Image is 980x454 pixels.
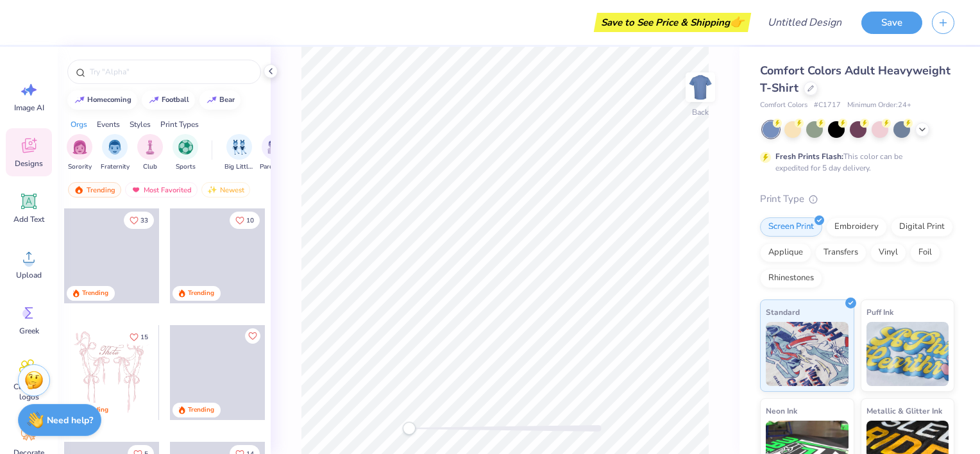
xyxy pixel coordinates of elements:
[199,90,241,110] button: bear
[137,134,163,172] div: filter for Club
[775,151,843,162] strong: Fresh Prints Flash:
[140,217,148,224] span: 33
[757,10,852,35] input: Untitled Design
[173,134,198,172] div: filter for Sports
[143,140,157,155] img: Club Image
[101,134,130,172] button: filter button
[760,217,822,237] div: Screen Print
[861,12,922,34] button: Save
[230,212,260,229] button: Like
[87,96,131,103] div: homecoming
[260,134,289,172] button: filter button
[137,134,163,172] button: filter button
[13,214,44,224] span: Add Text
[47,414,93,426] strong: Need help?
[597,13,748,32] div: Save to See Price & Shipping
[74,185,84,194] img: trending.gif
[815,243,866,262] div: Transfers
[188,289,214,298] div: Trending
[162,96,189,103] div: football
[866,322,949,386] img: Puff Ink
[207,96,217,104] img: trend_line.gif
[201,182,250,198] div: Newest
[866,305,893,319] span: Puff Ink
[160,119,199,130] div: Print Types
[760,243,811,262] div: Applique
[14,103,44,113] span: Image AI
[130,119,151,130] div: Styles
[188,405,214,415] div: Trending
[267,140,282,155] img: Parent's Weekend Image
[124,328,154,346] button: Like
[766,322,849,386] img: Standard
[82,289,108,298] div: Trending
[142,90,195,110] button: football
[260,162,289,172] span: Parent's Weekend
[15,158,43,169] span: Designs
[89,65,253,78] input: Try "Alpha"
[260,134,289,172] div: filter for Parent's Weekend
[178,140,193,155] img: Sports Image
[224,162,254,172] span: Big Little Reveal
[101,162,130,172] span: Fraternity
[826,217,887,237] div: Embroidery
[16,270,42,280] span: Upload
[688,74,713,100] img: Back
[760,63,950,96] span: Comfort Colors Adult Heavyweight T-Shirt
[760,100,807,111] span: Comfort Colors
[97,119,120,130] div: Events
[71,119,87,130] div: Orgs
[760,192,954,206] div: Print Type
[19,326,39,336] span: Greek
[108,140,122,155] img: Fraternity Image
[692,106,709,118] div: Back
[766,404,797,417] span: Neon Ink
[8,382,50,402] span: Clipart & logos
[730,14,744,29] span: 👉
[68,182,121,198] div: Trending
[775,151,933,174] div: This color can be expedited for 5 day delivery.
[131,185,141,194] img: most_fav.gif
[67,90,137,110] button: homecoming
[403,422,416,435] div: Accessibility label
[224,134,254,172] div: filter for Big Little Reveal
[766,305,800,319] span: Standard
[68,162,92,172] span: Sorority
[847,100,911,111] span: Minimum Order: 24 +
[246,217,254,224] span: 10
[224,134,254,172] button: filter button
[74,96,85,104] img: trend_line.gif
[101,134,130,172] div: filter for Fraternity
[207,185,217,194] img: newest.gif
[910,243,940,262] div: Foil
[245,328,260,344] button: Like
[760,269,822,288] div: Rhinestones
[814,100,841,111] span: # C1717
[124,212,154,229] button: Like
[232,140,246,155] img: Big Little Reveal Image
[67,134,92,172] button: filter button
[140,334,148,340] span: 15
[173,134,198,172] button: filter button
[149,96,159,104] img: trend_line.gif
[891,217,953,237] div: Digital Print
[143,162,157,172] span: Club
[176,162,196,172] span: Sports
[72,140,87,155] img: Sorority Image
[866,404,942,417] span: Metallic & Glitter Ink
[219,96,235,103] div: bear
[67,134,92,172] div: filter for Sorority
[870,243,906,262] div: Vinyl
[125,182,198,198] div: Most Favorited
